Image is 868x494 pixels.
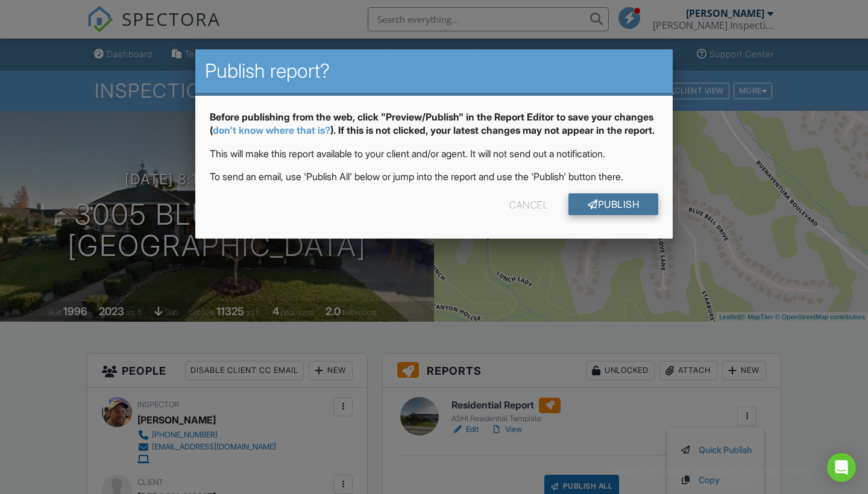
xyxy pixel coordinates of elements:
[205,59,663,83] h2: Publish report?
[210,147,658,160] p: This will make this report available to your client and/or agent. It will not send out a notifica...
[827,453,856,482] div: Open Intercom Messenger
[210,170,658,183] p: To send an email, use 'Publish All' below or jump into the report and use the 'Publish' button th...
[568,193,658,215] a: Publish
[213,124,330,136] a: don't know where that is?
[210,110,658,147] div: Before publishing from the web, click "Preview/Publish" in the Report Editor to save your changes...
[509,193,548,215] div: Cancel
